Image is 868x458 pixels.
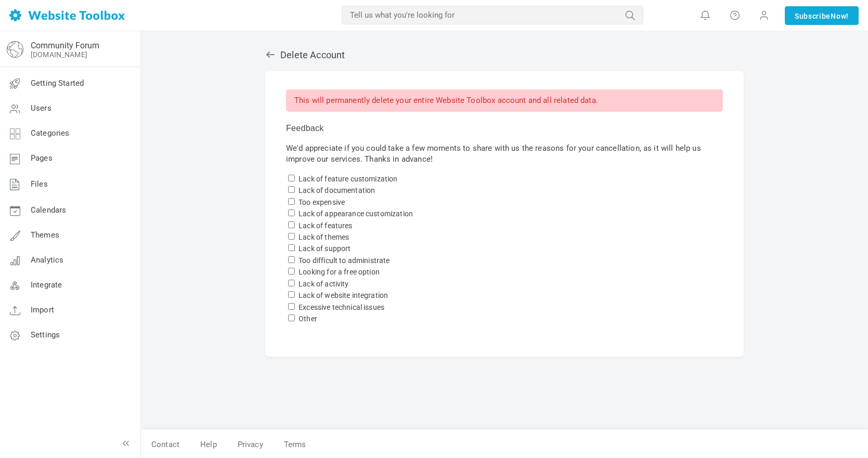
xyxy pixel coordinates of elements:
a: Community Forum [31,41,99,50]
span: Getting Started [31,78,84,88]
span: Settings [31,330,60,339]
label: Lack of support [299,244,351,253]
span: Now! [831,10,849,22]
h2: Delete Account [265,49,744,61]
span: Pages [31,153,53,163]
input: Tell us what you're looking for [342,6,643,24]
span: Files [31,179,48,189]
a: Privacy [227,436,274,454]
span: Integrate [31,280,62,290]
span: Users [31,103,51,113]
label: Too difficult to administrate [299,256,390,265]
span: Calendars [31,205,66,215]
div: We'd appreciate if you could take a few moments to share with us the reasons for your cancellatio... [265,71,744,357]
img: globe-icon.png [7,41,23,58]
span: Themes [31,230,59,240]
label: Lack of website integration [299,291,388,299]
label: Lack of feature customization [299,175,397,183]
label: Too expensive [299,198,345,206]
a: Help [190,436,227,454]
label: Excessive technical issues [299,303,384,311]
label: Lack of appearance customization [299,210,413,218]
a: SubscribeNow! [785,6,859,25]
label: Lack of activity [299,280,348,288]
p: Feedback [286,122,723,135]
label: Lack of themes [299,233,349,241]
label: Looking for a free option [299,268,380,276]
span: Analytics [31,255,63,265]
a: Contact [141,436,190,454]
span: Categories [31,128,70,138]
label: Other [299,315,317,323]
label: Lack of documentation [299,186,375,194]
span: Import [31,305,54,315]
a: [DOMAIN_NAME] [31,50,87,59]
a: Terms [274,436,306,454]
label: Lack of features [299,221,352,230]
p: This will permanently delete your entire Website Toolbox account and all related data. [286,89,723,112]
